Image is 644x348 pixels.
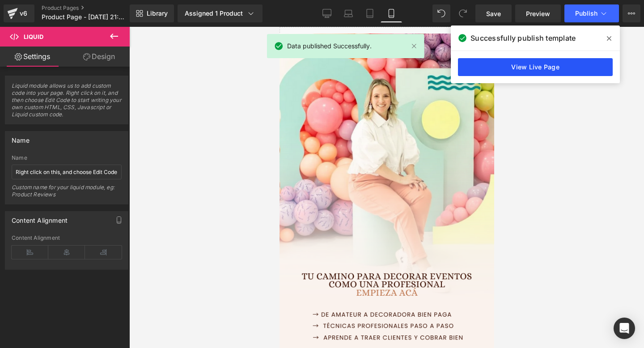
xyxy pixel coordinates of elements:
div: Name [12,132,30,144]
a: Product Pages [42,4,144,12]
button: Undo [432,4,450,22]
span: Product Page - [DATE] 21:55:28 [42,13,127,21]
a: Laptop [338,4,359,22]
div: Content Alignment [12,212,68,224]
div: v6 [18,8,29,19]
span: Liquid [24,33,43,40]
span: Preview [526,9,550,18]
button: Redo [454,4,472,22]
a: Tablet [359,4,381,22]
a: v6 [4,4,34,22]
a: View Live Page [458,58,613,76]
a: Preview [515,4,561,22]
span: Library [147,9,168,17]
div: Assigned 1 Product [185,9,255,18]
div: Open Intercom Messenger [614,318,635,339]
a: Desktop [316,4,338,22]
div: Content Alignment [12,235,122,241]
span: Data published Successfully. [287,41,372,51]
span: Publish [575,10,597,17]
button: More [623,4,640,22]
button: Publish [564,4,619,22]
div: Name [12,155,122,161]
span: Successfully publish template [470,33,576,43]
span: Save [486,9,501,18]
a: Mobile [381,4,402,22]
span: Liquid module allows us to add custom code into your page. Right click on it, and then choose Edi... [12,82,122,124]
a: New Library [130,4,174,22]
a: Design [67,47,131,67]
div: Custom name for your liquid module, eg: Product Reviews [12,184,122,204]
